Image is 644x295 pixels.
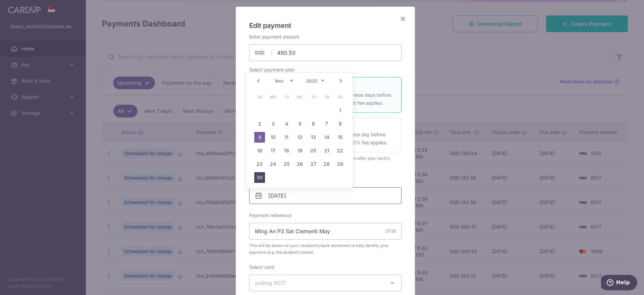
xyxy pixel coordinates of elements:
a: 28 [321,159,332,169]
input: DD / MM / YYYY [249,187,401,204]
span: Tuesday [281,92,292,102]
a: 17 [268,145,278,156]
span: ending 8017 [255,280,286,286]
span: Saturday [335,92,345,102]
span: Wednesday [294,92,305,102]
a: 1 [335,105,345,116]
button: ending 8017 [249,275,401,291]
h5: Edit payment [249,20,401,31]
a: 18 [281,145,292,156]
a: 22 [335,145,345,156]
a: 6 [308,118,319,129]
a: Next [337,77,345,85]
a: 9 [254,132,265,143]
div: 27/35 [385,228,396,235]
a: 23 [254,159,265,169]
span: SGD [255,49,272,56]
a: 30 [254,172,265,183]
label: Payment reference [249,212,291,219]
a: 14 [321,132,332,143]
label: Select card [249,264,274,271]
label: Enter payment amount [249,34,299,40]
a: 24 [268,159,278,169]
span: Sunday [254,92,265,102]
a: 10 [268,132,278,143]
a: 26 [294,159,305,169]
a: 19 [294,145,305,156]
button: Close [399,15,407,23]
a: 29 [335,159,345,169]
a: 25 [281,159,292,169]
a: 11 [281,132,292,143]
a: 2 [254,118,265,129]
a: 3 [268,118,278,129]
span: Friday [321,92,332,102]
a: 15 [335,132,345,143]
a: 5 [294,118,305,129]
a: Prev [254,77,262,85]
span: Monday [268,92,278,102]
label: Select payment plan [249,66,294,73]
a: 16 [254,145,265,156]
a: 21 [321,145,332,156]
a: 13 [308,132,319,143]
span: Thursday [308,92,319,102]
input: 0.00 [249,44,401,61]
iframe: Opens a widget where you can find more information [601,275,637,292]
a: 20 [308,145,319,156]
a: 8 [335,118,345,129]
a: 4 [281,118,292,129]
a: 12 [294,132,305,143]
a: 27 [308,159,319,169]
a: 7 [321,118,332,129]
span: This will be shown on your recipient’s bank statement to help identify your payment (e.g. the stu... [249,242,401,256]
